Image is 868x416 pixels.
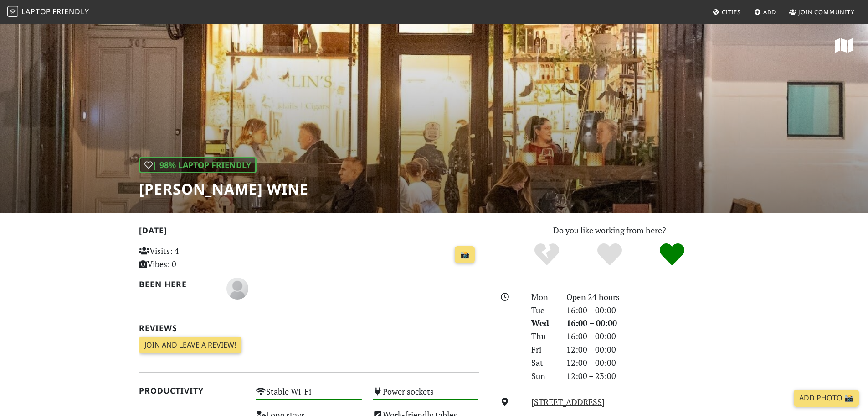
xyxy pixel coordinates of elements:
a: Cities [709,4,745,20]
img: LaptopFriendly [7,6,18,17]
span: Join Community [798,8,854,16]
div: Thu [526,330,560,343]
img: blank-535327c66bd565773addf3077783bbfce4b00ec00e9fd257753287c682c7fa38.png [226,278,248,300]
a: Add Photo 📸 [794,390,859,407]
div: 12:00 – 00:00 [561,356,735,369]
div: Sun [526,369,560,383]
div: Tue [526,304,560,317]
p: Visits: 4 Vibes: 0 [139,244,245,271]
div: 16:00 – 00:00 [561,330,735,343]
div: Yes [578,242,641,267]
span: Cities [722,8,741,16]
a: Join and leave a review! [139,337,241,354]
div: 16:00 – 00:00 [561,316,735,330]
div: Fri [526,343,560,356]
div: Sat [526,356,560,369]
div: 12:00 – 00:00 [561,343,735,356]
div: 12:00 – 23:00 [561,369,735,383]
h2: Productivity [139,386,245,395]
h1: [PERSON_NAME] Wine [139,180,308,198]
div: No [515,242,578,267]
a: LaptopFriendly LaptopFriendly [7,4,89,20]
span: Friendly [52,6,89,16]
h2: Been here [139,279,216,289]
span: Add [763,8,776,16]
div: Wed [526,316,560,330]
h2: Reviews [139,323,479,333]
h2: [DATE] [139,226,479,239]
div: Mon [526,290,560,304]
div: 16:00 – 00:00 [561,304,735,317]
div: | 98% Laptop Friendly [139,157,257,173]
div: Power sockets [367,384,484,407]
span: Laptop [21,6,51,16]
div: Open 24 hours [561,290,735,304]
a: 📸 [455,246,475,263]
p: Do you like working from here? [490,224,729,237]
div: Definitely! [641,242,704,267]
span: Ben S [226,282,248,293]
a: [STREET_ADDRESS] [531,396,605,407]
div: Stable Wi-Fi [250,384,367,407]
a: Join Community [786,4,858,20]
a: Add [750,4,780,20]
